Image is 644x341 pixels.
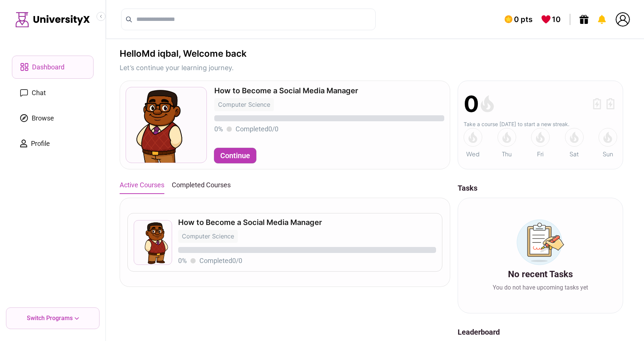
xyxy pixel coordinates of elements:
[458,183,623,193] p: Tasks
[32,113,54,123] span: Browse
[12,132,94,155] a: Profile
[120,63,247,73] p: Let’s continue your learning journey.
[464,87,479,121] span: 0
[182,232,234,240] span: Computer Science
[178,219,436,226] p: How to Become a Social Media Manager
[32,88,46,98] span: Chat
[32,62,64,72] span: Dashboard
[502,150,512,159] span: Thu
[12,56,94,79] a: Dashboard
[12,107,94,129] a: Browse
[12,82,94,104] a: Chat
[517,219,564,265] img: No Tasks
[464,121,617,128] p: Take a course [DATE] to start a new streak.
[603,150,613,159] span: Sun
[214,124,223,134] p: 0 %
[214,148,256,163] button: Continue
[514,14,533,25] span: 0 pts
[214,87,444,94] p: How to Become a Social Media Manager
[493,283,588,292] span: You do not have upcoming tasks yet
[616,12,630,26] img: You
[129,86,203,178] img: Tutor
[120,48,247,60] h3: Hello Md iqbal , Welcome back
[569,150,579,159] span: Sat
[31,138,50,149] span: Profile
[199,256,242,266] p: Completed 0 / 0
[120,177,164,193] button: Active Courses
[508,268,573,280] p: No recent Tasks
[172,177,231,193] button: Completed Courses
[16,12,90,27] img: Logo
[97,12,105,21] button: Collapse sidebar
[236,124,278,134] p: Completed 0 / 0
[537,150,544,159] span: Fri
[552,14,561,25] span: 10
[458,327,623,337] p: Leaderboard
[466,150,480,159] span: Wed
[178,256,187,266] p: 0 %
[27,314,73,323] p: Switch Programs
[127,213,442,272] a: How to Become a Social Media ManagerComputer Science 0%Completed0/0
[218,101,270,108] span: Computer Science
